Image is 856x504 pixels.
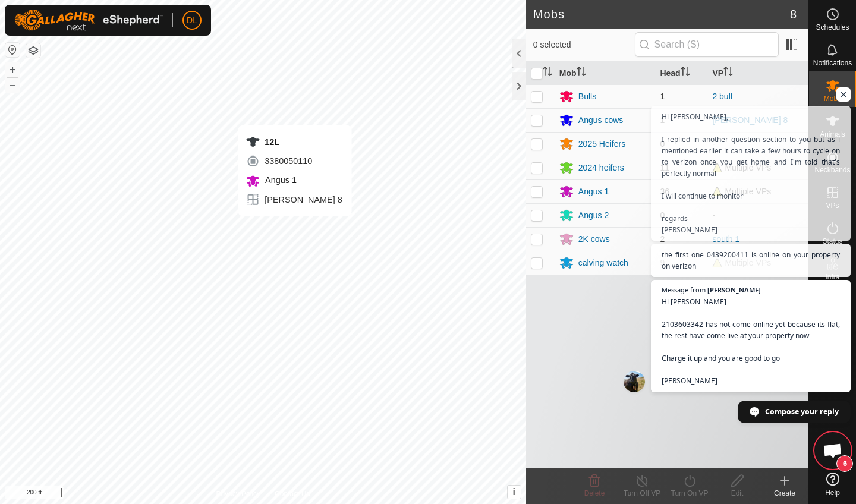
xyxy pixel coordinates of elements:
[543,68,552,78] p-sorticon: Activate to sort
[816,24,849,31] span: Schedules
[246,135,342,149] div: 12L
[662,296,840,386] span: Hi [PERSON_NAME] 2103603342 has not come online yet because its flat, the rest have come live at ...
[635,32,779,57] input: Search (S)
[246,154,342,168] div: 3380050110
[578,257,628,269] div: calving watch
[275,489,310,499] a: Contact Us
[578,114,623,127] div: Angus cows
[262,175,297,185] span: Angus 1
[662,249,840,272] span: the first one 0439200411 is online on your property on verizon
[578,90,596,103] div: Bulls
[825,489,840,496] span: Help
[660,92,665,101] span: 1
[578,185,609,198] div: Angus 1
[723,68,733,78] p-sorticon: Activate to sort
[5,78,20,92] button: –
[26,43,40,58] button: Map Layers
[813,59,852,67] span: Notifications
[809,468,856,501] a: Help
[815,433,851,468] div: Open chat
[681,68,690,78] p-sorticon: Activate to sort
[765,401,839,422] span: Compose your reply
[707,286,761,293] span: [PERSON_NAME]
[824,95,841,102] span: Mobs
[578,162,624,174] div: 2024 heifers
[666,488,713,499] div: Turn On VP
[5,62,20,77] button: +
[577,68,586,78] p-sorticon: Activate to sort
[662,111,840,235] span: Hi [PERSON_NAME], I replied in another question section to you but as i mentioned earlier it can ...
[533,7,790,21] h2: Mobs
[187,14,197,27] span: DL
[836,455,853,472] span: 6
[508,486,521,499] button: i
[707,62,808,85] th: VP
[513,487,515,497] span: i
[216,489,260,499] a: Privacy Policy
[790,5,797,23] span: 8
[655,62,707,85] th: Head
[584,489,605,497] span: Delete
[712,92,732,101] a: 2 bull
[713,488,761,499] div: Edit
[14,10,163,31] img: Gallagher Logo
[578,209,609,222] div: Angus 2
[578,138,625,150] div: 2025 Heifers
[555,62,656,85] th: Mob
[761,488,808,499] div: Create
[533,39,635,51] span: 0 selected
[246,193,342,207] div: [PERSON_NAME] 8
[662,286,706,293] span: Message from
[578,233,610,245] div: 2K cows
[618,488,666,499] div: Turn Off VP
[5,43,20,57] button: Reset Map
